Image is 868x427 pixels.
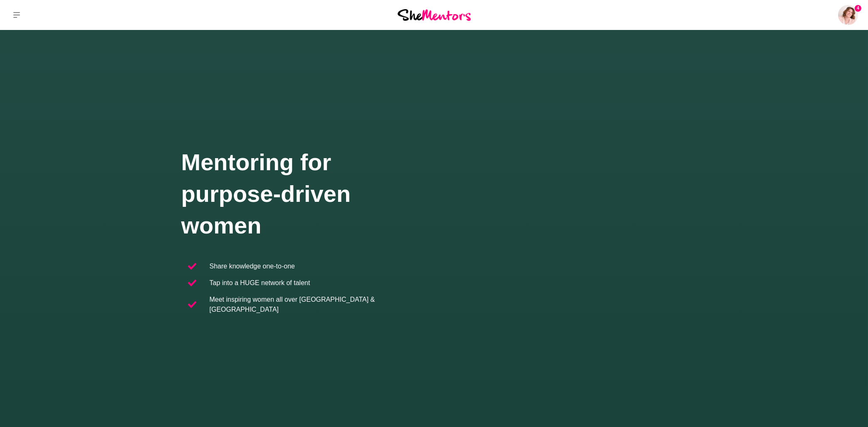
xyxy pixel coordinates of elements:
p: Tap into a HUGE network of talent [210,278,310,288]
img: She Mentors Logo [398,9,471,20]
p: Share knowledge one-to-one [210,261,295,271]
p: Meet inspiring women all over [GEOGRAPHIC_DATA] & [GEOGRAPHIC_DATA] [210,295,428,315]
h1: Mentoring for purpose-driven women [181,146,434,241]
img: Amanda Greenman [838,5,858,25]
span: 4 [855,5,861,12]
a: Amanda Greenman4 [838,5,858,25]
